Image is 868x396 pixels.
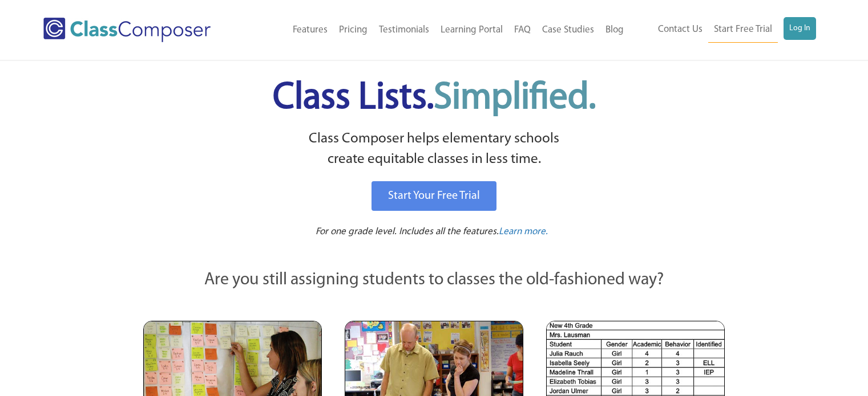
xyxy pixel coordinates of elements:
a: Learn more. [499,225,548,239]
a: Log In [784,17,816,40]
span: Simplified. [434,80,596,117]
a: Features [287,18,333,43]
nav: Header Menu [629,17,816,43]
nav: Header Menu [247,18,629,43]
a: Blog [600,18,629,43]
a: Learning Portal [435,18,508,43]
span: Start Your Free Trial [388,190,480,202]
a: Pricing [333,18,373,43]
span: For one grade level. Includes all the features. [316,227,499,236]
span: Class Lists. [273,80,596,117]
p: Are you still assigning students to classes the old-fashioned way? [143,268,725,293]
img: Class Composer [43,18,211,42]
a: Testimonials [373,18,435,43]
span: Learn more. [499,227,548,236]
p: Class Composer helps elementary schools create equitable classes in less time. [142,129,727,170]
a: Start Free Trial [708,17,778,43]
a: Case Studies [536,18,600,43]
a: FAQ [508,18,536,43]
a: Start Your Free Trial [372,181,496,211]
a: Contact Us [652,17,708,42]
